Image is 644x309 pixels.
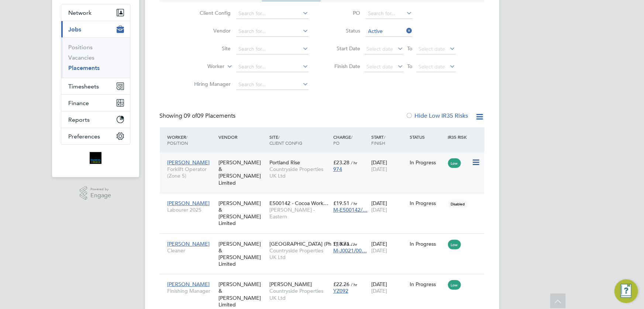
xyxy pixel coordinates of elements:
[269,134,302,146] span: / Client Config
[333,200,349,206] span: £19.51
[166,196,485,202] a: [PERSON_NAME]Labourer 2025[PERSON_NAME] & [PERSON_NAME] LimitedE500142 - Cocoa Work…[PERSON_NAME]...
[448,280,461,290] span: Low
[90,192,111,199] span: Engage
[269,241,354,247] span: [GEOGRAPHIC_DATA] (Ph 1), Kna…
[333,166,342,172] span: 974
[614,279,638,303] button: Engage Resource Center
[69,100,89,107] span: Finance
[419,46,445,52] span: Select date
[168,241,210,247] span: [PERSON_NAME]
[69,44,93,51] a: Positions
[410,200,444,206] div: In Progress
[371,247,387,254] span: [DATE]
[327,63,361,70] label: Finish Date
[236,26,309,37] input: Search for...
[269,200,328,206] span: E500142 - Cocoa Work…
[166,155,485,161] a: [PERSON_NAME]Forklift Operator (Zone 5)[PERSON_NAME] & [PERSON_NAME] LimitedPortland RiseCountrys...
[351,241,357,247] span: / hr
[189,10,231,16] label: Client Config
[269,159,300,166] span: Portland Rise
[405,44,415,53] span: To
[367,63,393,70] span: Select date
[217,130,268,144] div: Vendor
[351,160,357,165] span: / hr
[69,133,100,140] span: Preferences
[369,277,408,298] div: [DATE]
[61,37,130,78] div: Jobs
[269,166,330,179] span: Countryside Properties UK Ltd
[327,27,361,34] label: Status
[333,134,352,146] span: / PO
[333,288,348,294] span: YZ092
[61,111,130,128] button: Reports
[236,80,309,90] input: Search for...
[369,196,408,217] div: [DATE]
[168,159,210,166] span: [PERSON_NAME]
[80,186,111,200] a: Powered byEngage
[168,281,210,288] span: [PERSON_NAME]
[69,83,99,90] span: Timesheets
[168,247,215,254] span: Cleaner
[160,112,237,120] div: Showing
[189,81,231,87] label: Hiring Manager
[90,152,101,164] img: bromak-logo-retina.png
[168,206,215,213] span: Labourer 2025
[269,288,330,301] span: Countryside Properties UK Ltd
[351,201,357,206] span: / hr
[371,134,385,146] span: / Finish
[166,130,217,150] div: Worker
[448,158,461,168] span: Low
[408,130,446,144] div: Status
[327,10,361,16] label: PO
[410,241,444,247] div: In Progress
[410,159,444,166] div: In Progress
[166,236,485,243] a: [PERSON_NAME]Cleaner[PERSON_NAME] & [PERSON_NAME] Limited[GEOGRAPHIC_DATA] (Ph 1), Kna…Countrysid...
[406,112,468,120] label: Hide Low IR35 Risks
[217,237,268,271] div: [PERSON_NAME] & [PERSON_NAME] Limited
[168,200,210,206] span: [PERSON_NAME]
[236,9,309,19] input: Search for...
[371,288,387,294] span: [DATE]
[333,247,367,254] span: M-J0021/00…
[369,155,408,176] div: [DATE]
[351,282,357,287] span: / hr
[61,152,130,164] a: Go to home page
[333,281,349,288] span: £22.26
[333,159,349,166] span: £23.28
[69,64,100,71] a: Placements
[448,240,461,249] span: Low
[168,288,215,294] span: Finishing Manager
[367,46,393,52] span: Select date
[327,45,361,52] label: Start Date
[369,237,408,258] div: [DATE]
[166,277,485,283] a: [PERSON_NAME]Finishing Manager[PERSON_NAME] & [PERSON_NAME] Limited[PERSON_NAME]Countryside Prope...
[366,9,413,19] input: Search for...
[269,206,330,220] span: [PERSON_NAME] - Eastern
[269,247,330,261] span: Countryside Properties UK Ltd
[410,281,444,288] div: In Progress
[189,45,231,52] label: Site
[236,62,309,72] input: Search for...
[184,112,197,120] span: 09 of
[69,9,92,16] span: Network
[333,206,368,213] span: M-E500142/…
[61,78,130,94] button: Timesheets
[217,196,268,231] div: [PERSON_NAME] & [PERSON_NAME] Limited
[331,130,370,150] div: Charge
[448,199,468,209] span: Disabled
[61,21,130,37] button: Jobs
[182,63,225,70] label: Worker
[168,134,188,146] span: / Position
[446,130,472,144] div: IR35 Risk
[189,27,231,34] label: Vendor
[184,112,236,120] span: 09 Placements
[61,4,130,21] button: Network
[69,116,90,123] span: Reports
[269,281,312,288] span: [PERSON_NAME]
[61,95,130,111] button: Finance
[371,206,387,213] span: [DATE]
[217,155,268,190] div: [PERSON_NAME] & [PERSON_NAME] Limited
[236,44,309,54] input: Search for...
[371,166,387,172] span: [DATE]
[90,186,111,192] span: Powered by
